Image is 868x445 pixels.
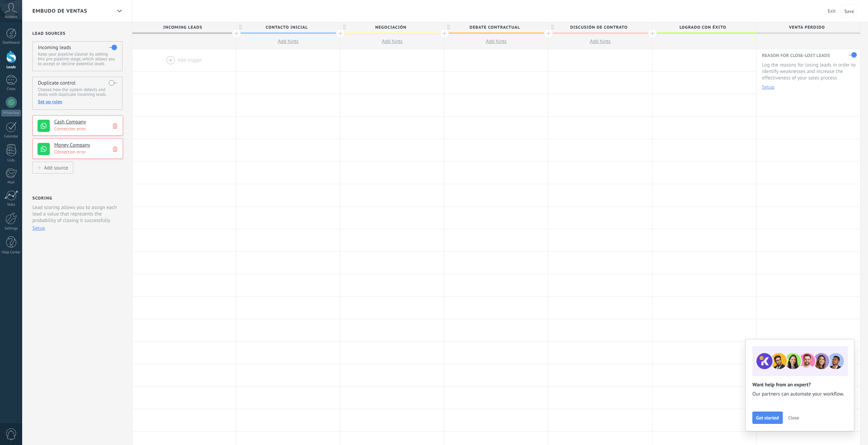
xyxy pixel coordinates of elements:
[486,38,507,45] span: Add hints
[652,22,756,32] div: Logrado con éxito
[38,99,117,105] div: Set up rules
[652,22,753,33] span: Logrado con éxito
[38,52,117,66] p: Keep your pipeline cleaner by adding this pre-pipeline stage, which allows you to accept or decli...
[32,225,45,232] button: Setup
[340,22,441,33] span: Negociación
[1,41,21,45] div: Dashboard
[752,391,847,398] span: Our partners can automate your workflow.
[444,22,545,33] span: Debate contractual
[236,22,337,33] span: Contacto inicial
[548,22,652,32] div: Discusión de contrato
[1,110,21,116] div: WhatsApp
[1,65,21,70] div: Leads
[32,31,123,36] h2: Lead Sources
[132,22,233,33] span: Incoming leads
[756,22,860,32] div: Venta Perdido
[841,4,858,17] button: Save
[444,22,548,32] div: Debate contractual
[38,80,75,86] h4: Duplicate control
[825,6,838,16] button: Exit
[1,203,21,207] div: Stats
[1,250,21,255] div: Help Center
[54,126,119,132] p: Connection error
[548,22,649,33] span: Discusión de contrato
[844,9,854,14] span: Save
[828,8,836,14] span: Exit
[752,412,783,424] button: Get started
[1,226,21,231] div: Settings
[38,87,117,97] p: Choose how the system detects and deals with duplicate incoming leads
[752,382,847,388] h2: Want help from an expert?
[762,85,775,89] button: Setup
[590,38,611,45] span: Add hints
[756,415,779,420] span: Get started
[1,87,21,91] div: Chats
[340,22,444,32] div: Negociación
[756,22,857,33] span: Venta Perdido
[785,413,802,423] button: Close
[382,38,403,45] span: Add hints
[114,4,125,18] div: Embudo de ventas
[1,180,21,185] div: Mail
[1,134,21,139] div: Calendar
[32,8,87,14] span: Embudo de ventas
[5,15,17,19] span: Account
[762,62,857,81] div: Log the reasons for losing leads in order to identify weaknesses and increase the effectiveness o...
[32,196,52,201] h2: Scoring
[44,165,68,170] div: Add source
[132,22,236,32] div: Incoming leads
[340,34,444,49] button: Add hints
[54,142,118,149] h4: Money Company
[38,44,71,51] h4: Incoming leads
[788,415,799,420] span: Close
[236,34,340,49] button: Add hints
[32,162,73,174] button: Add source
[1,158,21,163] div: Lists
[278,38,299,45] span: Add hints
[762,53,857,58] h4: Reason for close-lost leads
[54,149,119,155] p: Connection error
[444,34,548,49] button: Add hints
[54,119,118,125] h4: Cash Company
[548,34,652,49] button: Add hints
[32,204,117,224] p: Lead scoring allows you to assign each lead a value that represents the probability of closing it...
[236,22,340,32] div: Contacto inicial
